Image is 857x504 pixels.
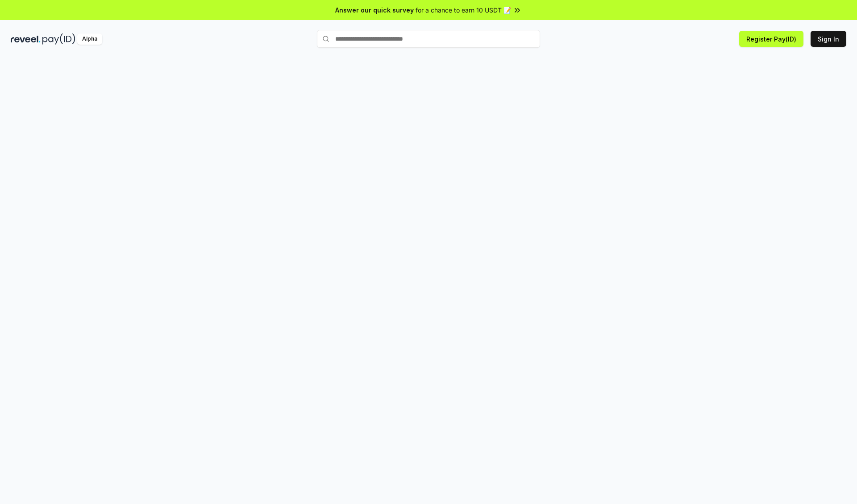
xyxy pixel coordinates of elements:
button: Register Pay(ID) [739,31,803,47]
img: pay_id [42,33,75,45]
img: reveel_dark [11,33,41,45]
span: Answer our quick survey [335,5,414,15]
span: for a chance to earn 10 USDT 📝 [416,5,511,15]
div: Alpha [77,33,102,45]
button: Sign In [811,31,846,47]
